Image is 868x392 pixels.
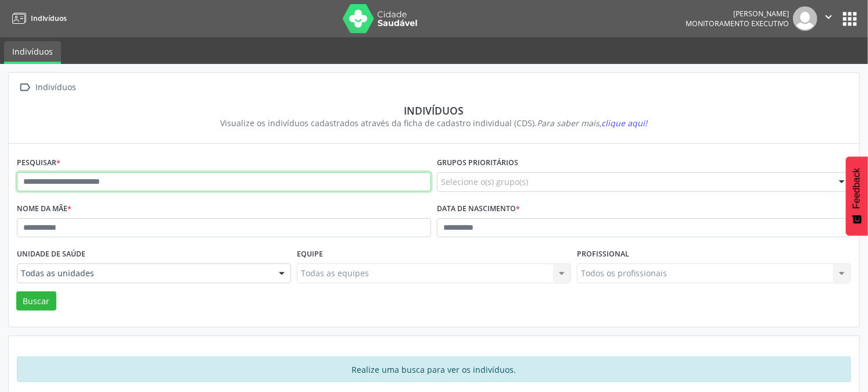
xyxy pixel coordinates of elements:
i: Para saber mais, [537,117,648,129]
span: Feedback [852,168,862,209]
span: clique aqui! [602,117,648,129]
i:  [822,10,835,23]
button:  [817,6,840,31]
div: Visualize os indivíduos cadastrados através da ficha de cadastro individual (CDS). [25,117,843,129]
span: Todas as unidades [21,268,267,279]
div: Realize uma busca para ver os indivíduos. [17,357,851,382]
label: Data de nascimento [437,200,520,218]
div: Indivíduos [25,104,843,117]
span: Selecione o(s) grupo(s) [441,176,528,188]
label: Pesquisar [17,154,60,172]
label: Grupos prioritários [437,154,518,172]
a: Indivíduos [8,9,67,28]
img: img [793,6,817,31]
label: Equipe [297,245,323,263]
i:  [17,79,34,96]
a: Indivíduos [4,41,61,64]
label: Nome da mãe [17,200,71,218]
button: apps [840,9,860,29]
div: [PERSON_NAME] [686,9,789,19]
label: Unidade de saúde [17,245,85,263]
label: Profissional [577,245,629,263]
div: Indivíduos [34,79,78,96]
button: Buscar [16,291,56,311]
button: Feedback - Mostrar pesquisa [846,156,868,236]
span: Indivíduos [31,13,67,23]
a:  Indivíduos [17,79,78,96]
span: Monitoramento Executivo [686,19,789,28]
